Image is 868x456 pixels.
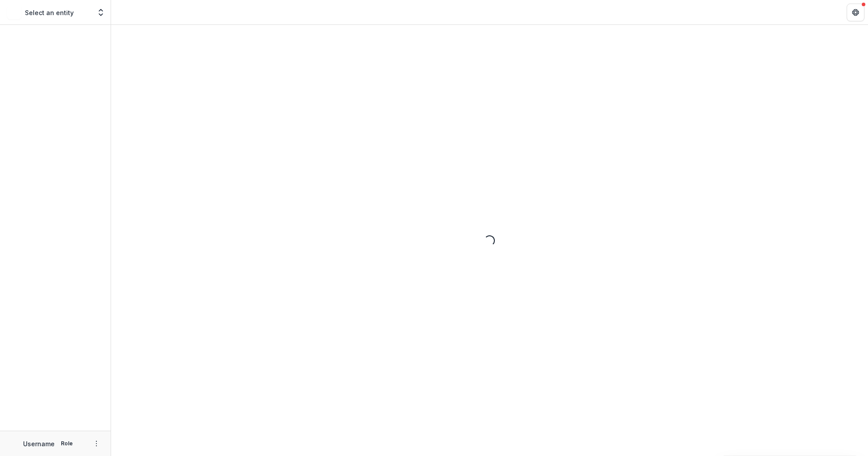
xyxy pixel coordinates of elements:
p: Username [23,439,55,448]
p: Role [58,440,76,448]
p: Select an entity [25,8,74,17]
button: Get Help [847,4,864,21]
button: Open entity switcher [95,4,107,21]
button: More [91,438,102,449]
